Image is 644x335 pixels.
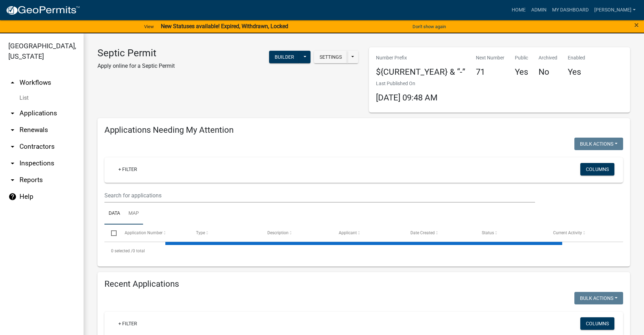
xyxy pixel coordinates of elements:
[97,47,175,59] h3: Septic Permit
[476,54,504,62] p: Next Number
[634,20,639,30] span: ×
[97,62,175,70] p: Apply online for a Septic Permit
[580,163,614,175] button: Columns
[634,21,639,29] button: Close
[376,80,438,87] p: Last Published On
[580,317,614,330] button: Columns
[8,159,17,167] i: arrow_drop_down
[539,67,557,77] h4: No
[591,3,638,17] a: [PERSON_NAME]
[476,67,504,77] h4: 71
[568,54,585,62] p: Enabled
[332,224,403,241] datatable-header-cell: Applicant
[482,230,494,235] span: Status
[410,21,449,32] button: Don't show again
[574,138,623,150] button: Bulk Actions
[403,224,475,241] datatable-header-cell: Date Created
[111,248,133,253] span: 0 selected /
[104,224,118,241] datatable-header-cell: Select
[568,67,585,77] h4: Yes
[196,230,205,235] span: Type
[509,3,528,17] a: Home
[125,230,163,235] span: Application Number
[104,279,623,289] h4: Recent Applications
[118,224,189,241] datatable-header-cell: Application Number
[339,230,357,235] span: Applicant
[410,230,435,235] span: Date Created
[161,23,288,30] strong: New Statuses available! Expired, Withdrawn, Locked
[124,203,143,225] a: Map
[8,79,17,87] i: arrow_drop_up
[376,54,465,62] p: Number Prefix
[261,224,332,241] datatable-header-cell: Description
[376,93,438,103] span: [DATE] 09:48 AM
[549,3,591,17] a: My Dashboard
[475,224,547,241] datatable-header-cell: Status
[104,125,623,135] h4: Applications Needing My Attention
[104,242,623,260] div: 0 total
[8,193,17,201] i: help
[269,51,300,63] button: Builder
[141,21,157,32] a: View
[8,176,17,184] i: arrow_drop_down
[553,230,582,235] span: Current Activity
[8,109,17,117] i: arrow_drop_down
[547,224,618,241] datatable-header-cell: Current Activity
[8,126,17,134] i: arrow_drop_down
[113,163,143,175] a: + Filter
[104,203,124,225] a: Data
[314,51,347,63] button: Settings
[515,54,528,62] p: Public
[113,317,143,330] a: + Filter
[267,230,289,235] span: Description
[104,188,535,203] input: Search for applications
[376,67,465,77] h4: ${CURRENT_YEAR} & “-”
[515,67,528,77] h4: Yes
[189,224,261,241] datatable-header-cell: Type
[574,292,623,304] button: Bulk Actions
[8,142,17,151] i: arrow_drop_down
[539,54,557,62] p: Archived
[528,3,549,17] a: Admin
